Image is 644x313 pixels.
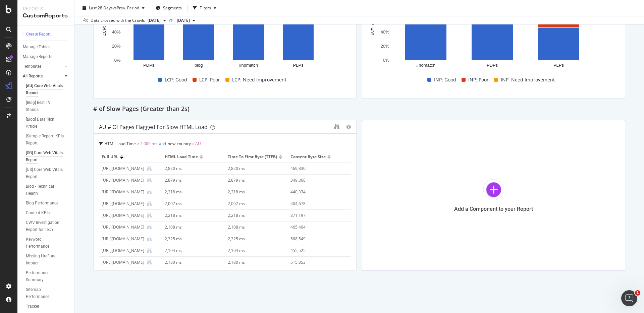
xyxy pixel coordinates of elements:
[26,253,64,267] div: Missing Hreflang Impact
[140,141,157,146] span: 2,000 ms
[168,141,191,146] span: new-country
[239,63,258,68] text: #nomatch
[112,44,121,49] text: 20%
[23,44,50,51] div: Manage Tables
[23,73,43,80] div: All Reports
[23,53,52,60] div: Manage Reports
[102,154,118,160] span: Full URL
[383,58,389,63] text: 0%
[165,224,217,230] div: 2,108 ms
[501,76,555,84] span: INP: Need Improvement
[26,303,69,310] a: Tracker
[228,189,280,195] div: 2,218 ms
[26,200,58,207] div: Blog Performance
[26,133,64,147] div: [Sample Report] KPIs Report
[23,44,69,51] a: Manage Tables
[165,154,198,160] span: HTML Load Time
[26,269,63,284] div: Performance Summary
[290,154,326,160] span: Content Byte Size
[487,63,498,68] text: PDPs
[621,290,637,306] iframe: Intercom live chat
[113,5,139,11] span: vs Prev. Period
[200,5,211,11] div: Filters
[195,141,201,146] span: AU
[290,259,342,265] div: 515,353
[26,99,63,113] div: [Blog] Best TV Stands
[290,201,342,207] div: 404,678
[26,82,69,97] a: [AU] Core Web Vitals Report
[290,248,342,254] div: 455,525
[228,154,277,160] span: Time To First Byte (TTFB)
[228,212,280,218] div: 2,218 ms
[370,14,375,35] text: INP: Good
[468,76,489,84] span: INP: Poor
[23,63,42,70] div: Templates
[26,286,69,300] a: Sitemap Performance
[99,124,208,130] div: AU # of Pages Flagged for Slow HTML Load
[91,17,145,23] div: Data crossed with the Crawls
[228,236,280,242] div: 2,325 ms
[102,248,144,254] div: https://www.castlery.com/au/sofas/fabric-sofas
[26,116,63,130] div: [Blog] Data Rich Article
[102,224,144,230] div: https://www.castlery.com/au/sofas/leather-sofas?category[0]=sofas&material_filter[0]=Leather&colo...
[165,248,217,254] div: 2,104 ms
[23,31,51,38] div: + Create Report
[174,16,198,24] button: [DATE]
[26,200,69,207] a: Blog Performance
[290,236,342,242] div: 508,549
[434,76,456,84] span: INP: Good
[26,219,65,233] div: CWV Investigation Report for Tech
[334,124,339,129] div: binoculars
[165,76,187,84] span: LCP: Good
[102,236,144,242] div: https://www.castlery.com/au/sofas/grey-sofas
[228,259,280,265] div: 2,180 ms
[102,177,144,183] div: https://www.castlery.com/au/tables/round-coffee-tables
[228,248,280,254] div: 2,104 ms
[454,206,533,212] div: Add a Component to your Report
[153,3,184,13] button: Segments
[23,63,63,70] a: Templates
[26,219,69,233] a: CWV Investigation Report for Tech
[102,212,144,218] div: https://www.castlery.com/au/storage/tv-units?material_filter[0]=Glass
[199,76,220,84] span: LCP: Poor
[93,104,625,115] div: # of Slow Pages (Greater than 2s)
[26,116,69,130] a: [Blog] Data Rich Article
[228,201,280,207] div: 2,007 ms
[165,201,217,207] div: 2,007 ms
[381,29,389,35] text: 40%
[163,5,182,11] span: Segments
[290,166,342,172] div: 469,830
[635,290,640,296] span: 1
[228,224,280,230] div: 2,108 ms
[228,177,280,183] div: 2,879 ms
[26,149,64,164] div: [SG] Core Web Vitals Report
[26,303,39,310] div: Tracker
[26,286,63,300] div: Sitemap Performance
[228,166,280,172] div: 2,820 ms
[26,82,64,97] div: [AU] Core Web Vitals Report
[26,269,69,284] a: Performance Summary
[23,53,69,60] a: Manage Reports
[165,236,217,242] div: 2,325 ms
[112,29,121,35] text: 40%
[143,63,155,68] text: PDPs
[114,58,121,63] text: 0%
[93,120,357,271] div: AU # of Pages Flagged for Slow HTML LoadHTML Load Time > 2,000 msandnew-country = AUFull URLHTML ...
[93,104,190,115] h2: # of Slow Pages (Greater than 2s)
[102,189,144,195] div: https://www.castlery.com/au/tables/large-coffee-tables
[169,17,174,23] span: vs
[102,201,144,207] div: https://www.castlery.com/au/tables/6-seater-dining-tables
[26,209,50,216] div: Content KPIs
[416,63,435,68] text: #nomatch
[80,3,147,13] button: Last 28 DaysvsPrev. Period
[165,166,217,172] div: 2,820 ms
[26,183,63,197] div: Blog - Technical Health
[290,189,342,195] div: 440,334
[104,141,136,146] span: HTML Load Time
[26,209,69,216] a: Content KPIs
[290,224,342,230] div: 465,404
[177,17,190,23] span: 2025 Aug. 3rd
[26,149,69,164] a: [SG] Core Web Vitals Report
[165,189,217,195] div: 2,218 ms
[23,12,69,20] div: CustomReports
